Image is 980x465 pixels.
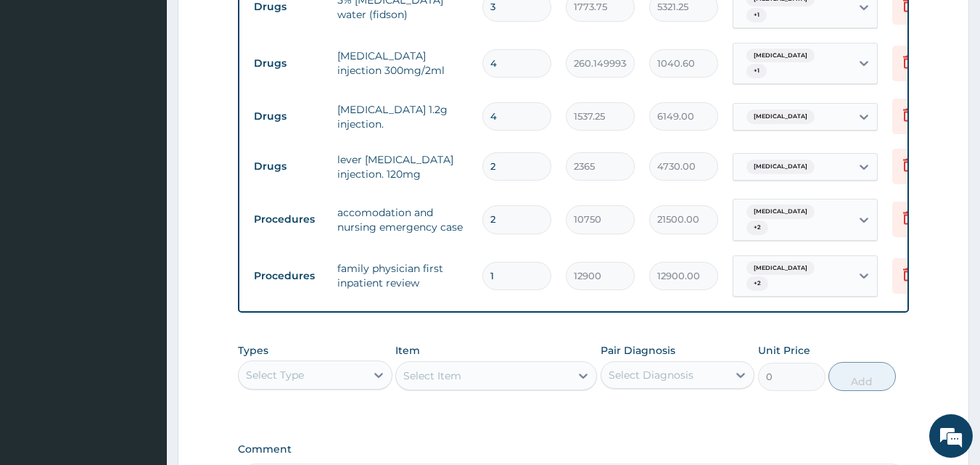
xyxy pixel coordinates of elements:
[238,7,273,42] div: Minimize live chat window
[746,8,767,22] span: + 1
[330,145,475,189] td: lever [MEDICAL_DATA] injection. 120mg
[746,49,815,63] span: [MEDICAL_DATA]
[746,276,768,291] span: + 2
[238,345,268,357] label: Types
[330,254,475,297] td: family physician first inpatient review
[247,103,330,130] td: Drugs
[746,261,815,276] span: [MEDICAL_DATA]
[330,198,475,242] td: accomodation and nursing emergency case
[758,343,810,358] label: Unit Price
[247,153,330,180] td: Drugs
[75,81,244,100] div: Chat with us now
[7,310,276,361] textarea: Type your message and hit 'Enter'
[746,221,768,235] span: + 2
[330,41,475,85] td: [MEDICAL_DATA] injection 300mg/2ml
[828,362,896,391] button: Add
[27,73,59,109] img: d_794563401_company_1708531726252_794563401
[246,368,304,382] div: Select Type
[601,343,675,358] label: Pair Diagnosis
[247,50,330,77] td: Drugs
[84,140,200,287] span: We're online!
[746,64,767,78] span: + 1
[247,263,330,289] td: Procedures
[238,443,910,456] label: Comment
[746,110,815,124] span: [MEDICAL_DATA]
[395,343,420,358] label: Item
[609,368,693,382] div: Select Diagnosis
[746,160,815,174] span: [MEDICAL_DATA]
[247,206,330,233] td: Procedures
[330,95,475,139] td: [MEDICAL_DATA] 1.2g injection.
[746,205,815,219] span: [MEDICAL_DATA]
